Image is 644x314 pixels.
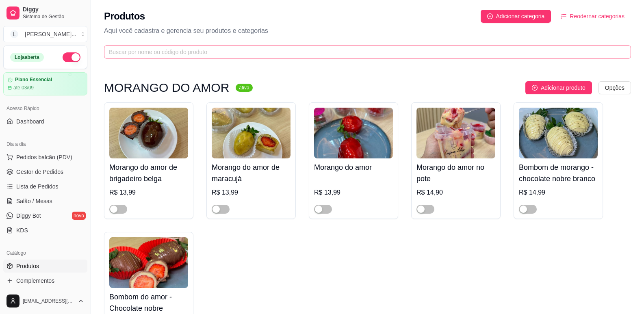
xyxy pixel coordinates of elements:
[25,30,76,38] div: [PERSON_NAME] ...
[109,291,188,314] h4: Bombom do amor - Chocolate nobre
[416,188,495,197] div: R$ 14,90
[598,81,631,94] button: Opções
[314,162,393,173] h4: Morango do amor
[3,260,87,273] a: Produtos
[109,48,620,56] input: Buscar por nome ou código do produto
[3,102,87,115] div: Acesso Rápido
[416,162,495,184] h4: Morango do amor no pote
[104,83,229,93] h3: MORANGO DO AMOR
[109,108,188,158] img: product-image
[15,77,52,83] article: Plano Essencial
[3,138,87,151] div: Dia a dia
[3,291,87,311] button: [EMAIL_ADDRESS][DOMAIN_NAME]
[104,10,145,23] h2: Produtos
[16,262,39,270] span: Produtos
[16,226,28,234] span: KDS
[3,72,87,95] a: Plano Essencialaté 03/09
[212,188,291,197] div: R$ 13,99
[3,180,87,193] a: Lista de Pedidos
[541,83,585,92] span: Adicionar produto
[416,108,495,158] img: product-image
[314,188,393,197] div: R$ 13,99
[13,84,34,91] article: até 03/09
[496,12,545,21] span: Adicionar categoria
[554,10,631,23] button: Reodernar categorias
[3,3,87,23] a: DiggySistema de Gestão
[3,209,87,222] a: Diggy Botnovo
[10,53,44,62] div: Loja aberta
[109,237,188,288] img: product-image
[104,26,631,36] p: Aqui você cadastra e gerencia seu produtos e categorias
[3,274,87,287] a: Complementos
[605,83,624,92] span: Opções
[525,81,592,94] button: Adicionar produto
[481,10,551,23] button: Adicionar categoria
[236,84,252,92] sup: ativa
[3,115,87,128] a: Dashboard
[16,197,52,205] span: Salão / Mesas
[23,6,84,13] span: Diggy
[3,165,87,178] a: Gestor de Pedidos
[3,247,87,260] div: Catálogo
[519,162,598,184] h4: Bombom de morango - chocolate nobre branco
[532,85,538,91] span: plus-circle
[23,298,74,304] span: [EMAIL_ADDRESS][DOMAIN_NAME]
[16,277,54,285] span: Complementos
[561,13,566,19] span: ordered-list
[63,52,80,62] button: Alterar Status
[519,108,598,158] img: product-image
[16,212,41,220] span: Diggy Bot
[109,162,188,184] h4: Morango do amor de brigadeiro belga
[16,168,63,176] span: Gestor de Pedidos
[212,162,291,184] h4: Morango do amor de maracujá
[109,188,188,197] div: R$ 13,99
[3,26,87,42] button: Select a team
[314,108,393,158] img: product-image
[519,188,598,197] div: R$ 14,99
[212,108,291,158] img: product-image
[16,153,72,161] span: Pedidos balcão (PDV)
[10,30,18,38] span: L
[570,12,624,21] span: Reodernar categorias
[23,13,84,20] span: Sistema de Gestão
[487,13,493,19] span: plus-circle
[3,195,87,208] a: Salão / Mesas
[16,182,59,191] span: Lista de Pedidos
[3,151,87,164] button: Pedidos balcão (PDV)
[16,117,44,126] span: Dashboard
[3,224,87,237] a: KDS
